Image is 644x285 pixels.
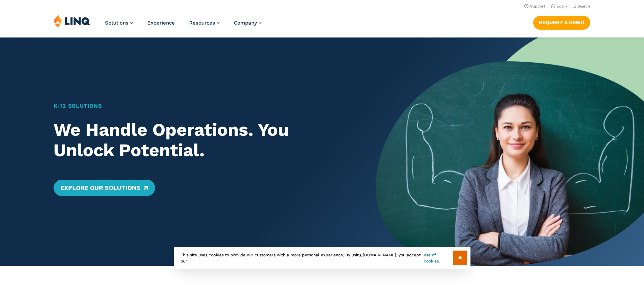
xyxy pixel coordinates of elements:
[54,180,155,196] a: Explore Our Solutions
[147,20,175,26] a: Experience
[189,20,215,26] span: Resources
[234,20,261,26] a: Company
[189,20,220,26] a: Resources
[572,4,590,9] button: Open Search Bar
[105,20,133,26] a: Solutions
[578,4,590,9] span: Search
[105,20,129,26] span: Solutions
[424,252,453,264] a: use of cookies.
[533,14,590,29] nav: Button Navigation
[533,16,590,29] a: Request a Demo
[54,102,349,110] h1: K‑12 Solutions
[551,4,567,9] a: Login
[174,247,470,269] div: This site uses cookies to provide our customers with a more personal experience. By using [DOMAIN...
[234,20,257,26] span: Company
[376,37,644,266] img: Home Banner
[524,4,545,9] a: Support
[54,120,349,161] h2: We Handle Operations. You Unlock Potential.
[54,14,90,27] img: LINQ | K‑12 Software
[105,14,261,37] nav: Primary Navigation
